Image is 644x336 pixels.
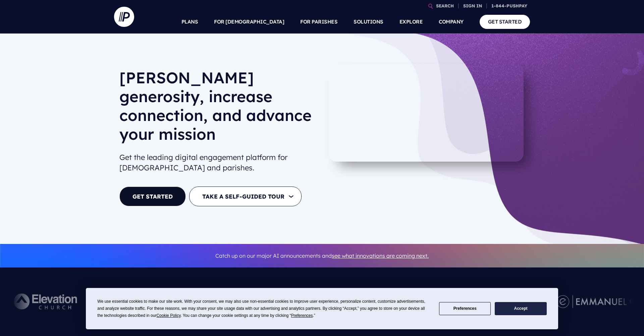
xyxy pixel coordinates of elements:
a: COMPANY [439,10,464,34]
a: see what innovations are coming next. [332,252,429,259]
span: Preferences [291,313,313,318]
img: Pushpay_Logo__NorthPoint [178,283,270,320]
div: We use essential cookies to make our site work. With your consent, we may also use non-essential ... [97,298,431,319]
img: Pushpay_Logo__CCM [109,283,162,320]
a: GET STARTED [119,186,186,206]
a: PLANS [181,10,198,34]
a: GET STARTED [480,15,530,29]
a: EXPLORE [399,10,423,34]
a: FOR [DEMOGRAPHIC_DATA] [214,10,284,34]
button: TAKE A SELF-GUIDED TOUR [189,186,302,206]
img: Central Church Henderson NV [460,283,540,320]
p: Catch up on our major AI announcements and [119,248,525,263]
a: SOLUTIONS [354,10,383,34]
img: Pushpay_Logo__Elevation [0,283,93,320]
div: Cookie Consent Prompt [86,288,558,329]
button: Preferences [439,302,491,315]
h1: [PERSON_NAME] generosity, increase connection, and advance your mission [119,68,317,149]
h2: Get the leading digital engagement platform for [DEMOGRAPHIC_DATA] and parishes. [119,150,317,176]
button: Accept [495,302,546,315]
a: FOR PARISHES [300,10,337,34]
span: Cookie Policy [156,313,180,318]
